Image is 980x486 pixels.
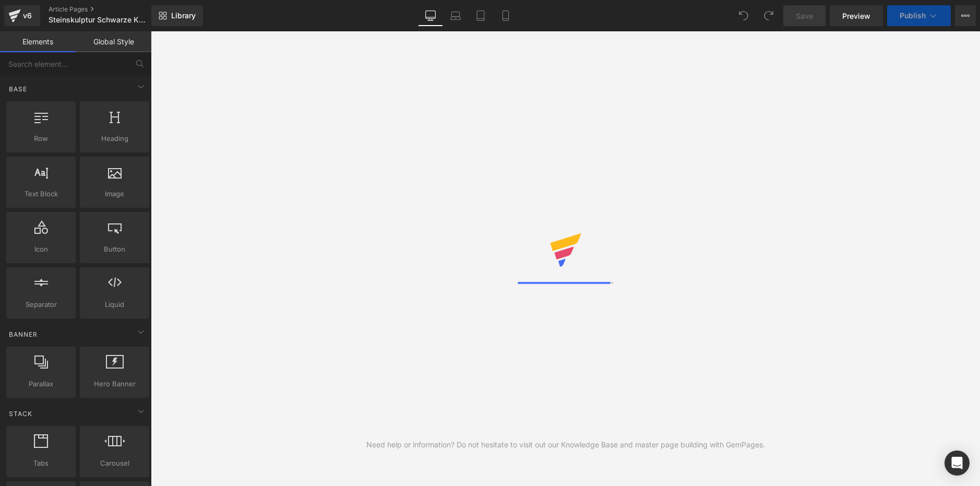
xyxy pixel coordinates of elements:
span: Hero Banner [83,378,146,389]
span: Carousel [83,458,146,469]
span: Preview [842,10,870,21]
a: Preview [830,5,883,26]
a: v6 [4,5,40,26]
span: Save [796,10,813,21]
a: Global Style [76,31,151,52]
div: Need help or information? Do not hesitate to visit out our Knowledge Base and master page buildin... [366,439,765,451]
div: Open Intercom Messenger [945,451,970,476]
a: Article Pages [49,5,169,14]
span: Parallax [9,378,73,389]
div: v6 [21,9,34,22]
span: Stack [8,409,33,419]
span: Base [8,84,28,94]
span: Text Block [9,188,73,199]
span: Publish [900,11,926,20]
span: Banner [8,329,39,339]
a: Tablet [468,5,493,26]
a: Desktop [418,5,443,26]
a: Mobile [493,5,518,26]
span: Heading [83,133,146,144]
span: Steinskulptur Schwarze Katze ADV [49,16,149,24]
span: Row [9,133,73,144]
span: Separator [9,299,73,310]
span: Icon [9,244,73,255]
span: Tabs [9,458,73,469]
button: Publish [887,5,951,26]
span: Button [83,244,146,255]
span: Library [171,11,196,20]
span: Image [83,188,146,199]
button: Undo [733,5,754,26]
button: More [955,5,976,26]
button: Redo [758,5,779,26]
a: New Library [151,5,203,26]
span: Liquid [83,299,146,310]
a: Laptop [443,5,468,26]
